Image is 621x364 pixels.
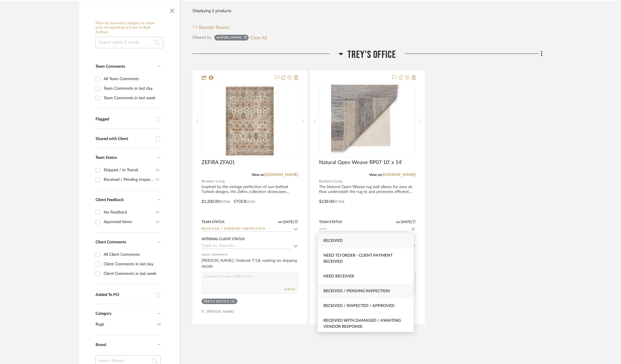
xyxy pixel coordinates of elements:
button: Reorder Rooms [193,24,230,31]
div: Filtered by [193,34,211,41]
div: 0 [319,84,415,157]
a: [DOMAIN_NAME] [264,173,298,177]
div: Jaipur Living [216,36,242,41]
div: Team Status [201,219,225,225]
span: Received / Pending Inspection [323,289,390,293]
div: Shipped / In Transit [104,166,156,175]
span: View on [369,173,382,177]
span: [DATE] [282,220,295,224]
div: (1) [156,217,159,227]
input: Type to Search… [201,244,291,249]
h6: Filter by keyword, category or name prior to exporting to Excel or Bulk Actions [96,21,163,35]
div: 0 [202,84,298,157]
div: (1) [156,166,159,175]
span: Client Feedback [96,198,124,202]
div: Team Comments in last week [104,93,159,103]
span: Received with Damaged / Awaiting Vendor Response [323,319,401,329]
button: Close [166,4,178,15]
div: Flagged [96,117,153,122]
div: Trey's Office [204,299,229,304]
div: Team Status [319,219,342,225]
div: Client Comments in last week [104,269,159,278]
span: Need to Order - Client Payment Received [323,253,393,264]
div: Received / Pending Inspection [104,175,156,184]
div: Shared with Client [96,137,153,141]
div: Approved Items [104,217,156,227]
div: (1) [230,299,235,304]
div: Internal Client Status [201,236,245,242]
button: Submit [284,286,295,292]
div: Displaying 2 products [193,5,231,17]
input: Search within 2 results [96,37,163,48]
span: Category [96,311,111,316]
span: Received / Inspected / Approved [323,304,395,308]
span: Jaipur Living [323,179,342,184]
span: Team Comments [96,65,125,69]
div: Client Comments in last day [104,260,159,269]
span: Client Comments [96,240,126,244]
span: Received [323,239,343,243]
span: Trey's Office [347,49,396,61]
div: All Client Comments [104,250,159,259]
img: ZEFIRA ZFA01 [214,85,286,157]
div: (1) [156,208,159,217]
div: All Team Comments [104,74,159,84]
button: Clear All [250,34,267,41]
span: Natural Open Weave RP07 10' x 14' [319,159,402,166]
input: Type to Search… [319,227,409,232]
span: [DATE] [400,220,413,224]
div: Team Comments in last day [104,84,159,93]
img: Natural Open Weave RP07 10' x 14' [331,85,404,157]
span: By [201,179,206,184]
span: View on [252,173,264,177]
span: (2) [157,320,161,329]
a: [DOMAIN_NAME] [382,173,416,177]
span: Jaipur Living [206,179,225,184]
span: on [396,220,400,224]
span: Reorder Rooms [199,24,230,31]
span: Rugs [96,319,156,329]
div: Added To PO [96,293,153,297]
span: Brand [96,343,106,347]
span: on [278,220,282,224]
div: (1) [156,175,159,184]
span: By [319,179,323,184]
input: Type to Search… [201,227,291,232]
div: No Feedback [104,208,156,217]
span: Team Status [96,156,117,160]
div: [PERSON_NAME]: Ordered 7/18, waiting on shipping details [201,258,298,269]
span: Need Receiver [323,274,354,278]
span: ZEFIRA ZFA01 [201,159,235,166]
